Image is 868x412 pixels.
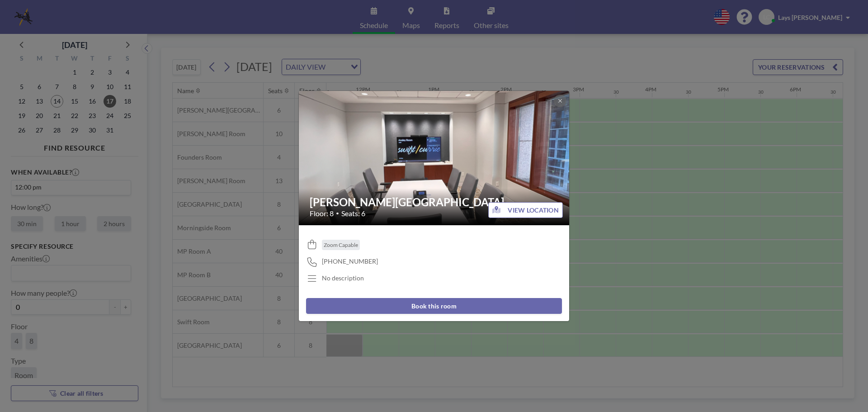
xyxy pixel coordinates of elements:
span: • [336,210,339,217]
div: No description [322,274,364,282]
span: Zoom Capable [324,242,358,248]
button: VIEW LOCATION [488,202,563,218]
span: Seats: 6 [341,209,365,218]
span: [PHONE_NUMBER] [322,257,378,265]
span: Floor: 8 [310,209,334,218]
img: 537.png [299,56,570,260]
h2: [PERSON_NAME][GEOGRAPHIC_DATA] [310,195,559,209]
button: Book this room [306,298,562,314]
